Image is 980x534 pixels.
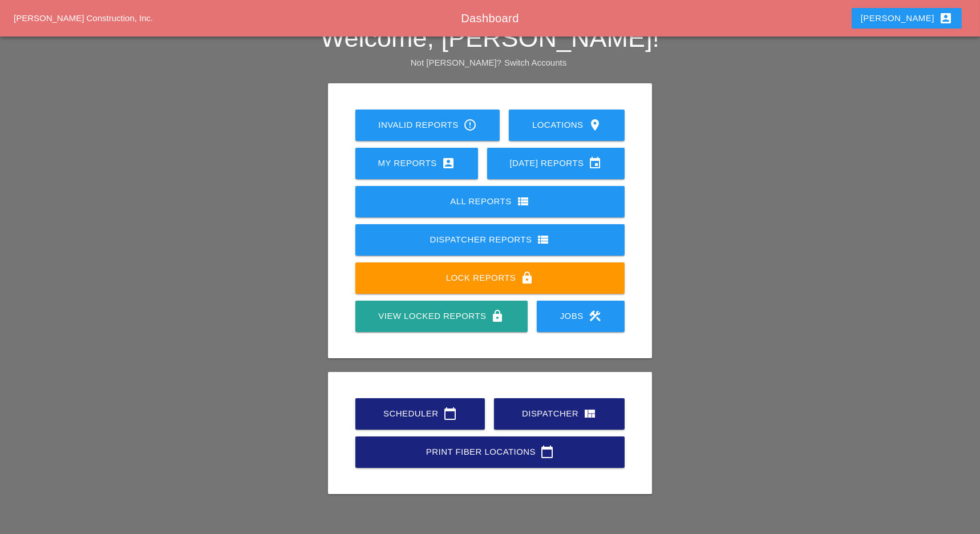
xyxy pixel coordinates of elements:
i: calendar_today [443,407,457,420]
i: view_list [516,195,530,208]
i: error_outline [463,118,477,132]
i: view_quilt [583,407,597,420]
a: My Reports [355,148,478,179]
i: construction [588,309,602,323]
div: Jobs [555,309,606,323]
a: Jobs [537,301,625,332]
a: Dispatcher Reports [355,224,625,256]
i: view_list [536,233,550,246]
i: event [588,156,602,170]
i: lock [491,309,505,323]
i: account_box [939,11,953,25]
i: lock [520,271,534,285]
a: Locations [509,110,625,141]
div: Dispatcher [512,407,606,420]
a: Switch Accounts [504,58,566,67]
button: [PERSON_NAME] [852,8,962,29]
a: Scheduler [355,398,485,430]
a: Print Fiber Locations [355,436,625,468]
div: View Locked Reports [374,309,509,323]
div: Lock Reports [374,271,607,285]
span: Not [PERSON_NAME]? [411,58,501,67]
a: Dispatcher [494,398,625,430]
div: Invalid Reports [374,118,482,132]
div: [PERSON_NAME] [861,11,953,25]
a: Invalid Reports [355,110,500,141]
div: Dispatcher Reports [374,233,607,246]
a: [PERSON_NAME] Construction, Inc. [14,13,153,23]
div: My Reports [374,156,460,170]
a: All Reports [355,186,625,217]
a: View Locked Reports [355,301,528,332]
a: Lock Reports [355,262,625,294]
i: account_box [442,156,455,170]
a: [DATE] Reports [487,148,625,179]
i: location_on [588,118,602,132]
div: Scheduler [374,407,467,420]
div: [DATE] Reports [505,156,607,170]
div: Locations [527,118,606,132]
span: Dashboard [461,12,519,25]
i: calendar_today [540,445,554,459]
div: All Reports [374,195,607,208]
div: Print Fiber Locations [374,445,607,459]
